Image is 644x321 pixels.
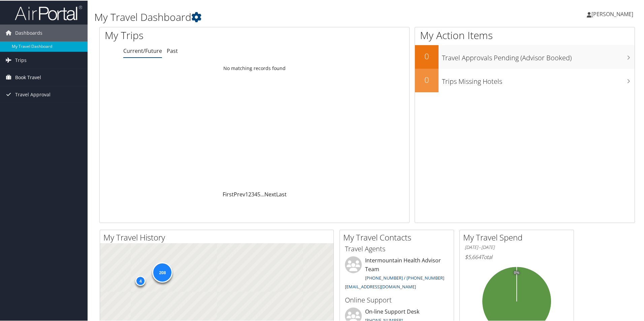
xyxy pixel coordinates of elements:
[15,68,41,85] span: Book Travel
[345,295,449,304] h3: Online Support
[345,283,416,289] a: [EMAIL_ADDRESS][DOMAIN_NAME]
[587,3,640,24] a: [PERSON_NAME]
[167,46,178,54] a: Past
[514,270,519,274] tspan: 0%
[465,253,481,260] span: $5,664
[248,190,251,197] a: 2
[135,275,146,285] div: 4
[345,244,449,253] h3: Travel Agents
[264,190,276,197] a: Next
[415,28,635,42] h1: My Action Items
[103,231,333,243] h2: My Travel History
[442,49,635,62] h3: Travel Approvals Pending (Advisor Booked)
[15,4,82,20] img: airportal-logo.png
[254,190,257,197] a: 4
[100,62,409,74] td: No matching records found
[415,73,439,85] h2: 0
[442,73,635,86] h3: Trips Missing Hotels
[234,190,245,197] a: Prev
[94,9,458,24] h1: My Travel Dashboard
[465,253,569,260] h6: Total
[415,44,635,68] a: 0Travel Approvals Pending (Advisor Booked)
[591,10,633,17] span: [PERSON_NAME]
[245,190,248,197] a: 1
[15,24,42,41] span: Dashboards
[123,46,162,54] a: Current/Future
[223,190,234,197] a: First
[465,244,569,250] h6: [DATE] - [DATE]
[15,51,27,68] span: Trips
[415,68,635,92] a: 0Trips Missing Hotels
[260,190,264,197] span: …
[343,231,454,243] h2: My Travel Contacts
[276,190,287,197] a: Last
[152,262,172,282] div: 208
[251,190,254,197] a: 3
[105,28,275,42] h1: My Trips
[15,86,51,102] span: Travel Approval
[342,256,452,292] li: Intermountain Health Advisor Team
[365,274,444,280] a: [PHONE_NUMBER] / [PHONE_NUMBER]
[257,190,260,197] a: 5
[463,231,574,243] h2: My Travel Spend
[415,50,439,61] h2: 0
